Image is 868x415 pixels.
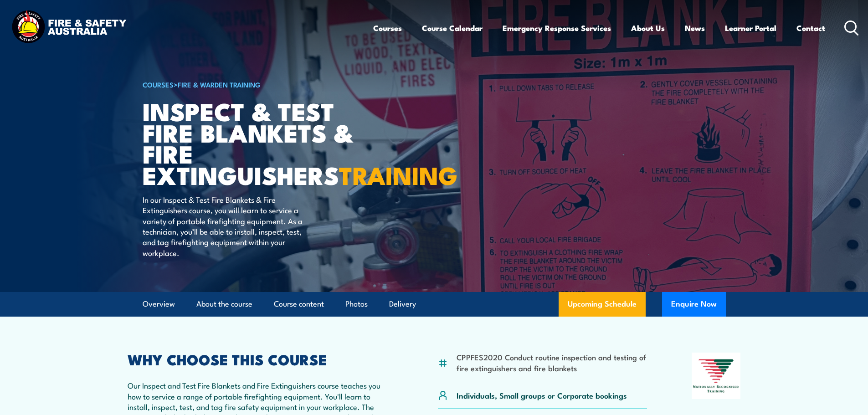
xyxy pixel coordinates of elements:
[457,390,627,400] p: Individuals, Small groups or Corporate bookings
[373,16,402,40] a: Courses
[178,79,261,89] a: Fire & Warden Training
[662,292,726,317] button: Enquire Now
[692,353,741,399] img: Nationally Recognised Training logo.
[345,292,368,316] a: Photos
[143,79,174,89] a: COURSES
[143,100,368,185] h1: Inspect & Test Fire Blankets & Fire Extinguishers
[559,292,646,317] a: Upcoming Schedule
[143,292,175,316] a: Overview
[422,16,483,40] a: Course Calendar
[274,292,324,316] a: Course content
[339,155,457,193] strong: TRAINING
[503,16,611,40] a: Emergency Response Services
[143,79,368,90] h6: >
[685,16,705,40] a: News
[196,292,252,316] a: About the course
[128,353,394,365] h2: WHY CHOOSE THIS COURSE
[796,16,825,40] a: Contact
[631,16,665,40] a: About Us
[389,292,416,316] a: Delivery
[725,16,776,40] a: Learner Portal
[457,352,647,373] li: CPPFES2020 Conduct routine inspection and testing of fire extinguishers and fire blankets
[143,194,309,258] p: In our Inspect & Test Fire Blankets & Fire Extinguishers course, you will learn to service a vari...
